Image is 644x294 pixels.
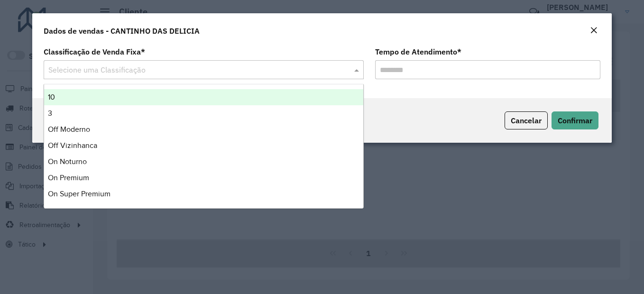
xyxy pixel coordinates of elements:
[48,174,89,182] span: On Premium
[590,27,598,34] em: Fechar
[44,46,145,57] label: Classificação de Venda Fixa
[48,141,97,149] span: Off Vizinhanca
[587,25,600,37] button: Close
[48,157,87,165] span: On Noturno
[48,125,90,133] span: Off Moderno
[48,93,55,101] span: 10
[44,84,364,209] ng-dropdown-panel: Options list
[44,25,200,37] h4: Dados de vendas - CANTINHO DAS DELICIA
[558,116,592,125] span: Confirmar
[511,116,542,125] span: Cancelar
[552,111,598,129] button: Confirmar
[48,190,110,198] span: On Super Premium
[48,109,52,117] span: 3
[375,46,461,57] label: Tempo de Atendimento
[505,111,548,129] button: Cancelar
